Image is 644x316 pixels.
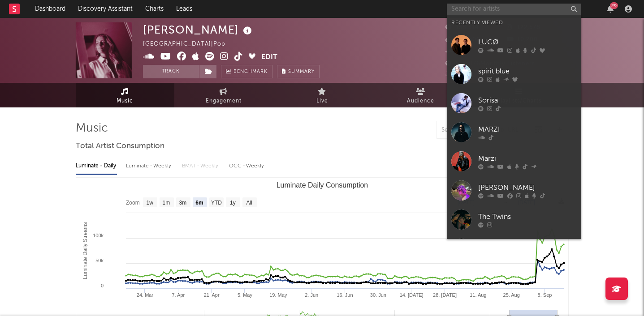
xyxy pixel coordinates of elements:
button: 29 [607,5,614,13]
span: Total Artist Consumption [76,141,164,152]
text: 24. Mar [136,292,153,298]
text: 2. Jun [305,292,318,298]
text: 3m [179,200,186,206]
text: 1m [162,200,170,206]
div: The Twins [478,211,577,222]
text: YTD [211,200,221,206]
text: 16. Jun [337,292,353,298]
text: Zoom [126,200,140,206]
span: Audience [407,96,434,107]
a: LUCØ [447,30,581,60]
button: Edit [261,52,277,63]
span: Live [316,96,328,107]
text: 8. Sep [537,292,552,298]
div: OCC - Weekly [229,158,265,174]
a: Benchmark [221,65,272,78]
span: Music [117,96,133,107]
a: MARZI [447,118,581,147]
span: Summary [288,69,315,74]
text: 1w [146,200,153,206]
text: 14. [DATE] [399,292,423,298]
span: 528,076 Monthly Listeners [445,61,535,67]
a: Live [273,83,372,107]
span: Engagement [206,96,242,107]
span: 262,300 [445,37,480,43]
text: 5. May [237,292,252,298]
button: Summary [277,65,320,78]
div: Marzi [478,153,577,164]
text: 11. Aug [470,292,486,298]
div: spirit blue [478,66,577,77]
input: Search for artists [447,4,581,15]
div: [GEOGRAPHIC_DATA] | Pop [143,39,236,50]
text: 100k [93,233,104,238]
div: Luminate - Weekly [126,158,173,174]
text: 1y [230,200,236,206]
text: 19. May [269,292,287,298]
span: 1,191 [445,49,471,55]
a: spirit blue [447,60,581,89]
text: 28. [DATE] [433,292,457,298]
text: 21. Apr [203,292,219,298]
span: Jump Score: 76.5 [445,72,498,77]
div: [PERSON_NAME] [143,22,254,37]
a: [PERSON_NAME] [447,176,581,205]
div: Luminate - Daily [76,158,117,174]
div: LUCØ [478,37,577,47]
div: [PERSON_NAME] [478,182,577,193]
text: 0 [100,283,103,288]
span: 138,314 [445,25,479,30]
a: Marzi [447,147,581,176]
a: notdavid [447,234,581,263]
text: All [246,200,252,206]
text: Luminate Daily Consumption [276,181,368,189]
div: 29 [610,2,618,9]
a: Music [76,83,174,107]
button: Track [143,65,199,78]
div: Sorisa [478,95,577,106]
text: 30. Jun [370,292,386,298]
div: Recently Viewed [451,17,577,28]
a: The Twins [447,205,581,234]
text: 50k [95,258,104,263]
span: Benchmark [233,67,268,77]
div: MARZI [478,124,577,135]
text: 6m [195,200,203,206]
input: Search by song name or URL [437,127,532,134]
text: Luminate Daily Streams [82,222,88,279]
text: 7. Apr [172,292,185,298]
a: Sorisa [447,89,581,118]
text: 25. Aug [503,292,519,298]
a: Audience [372,83,470,107]
a: Engagement [174,83,273,107]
